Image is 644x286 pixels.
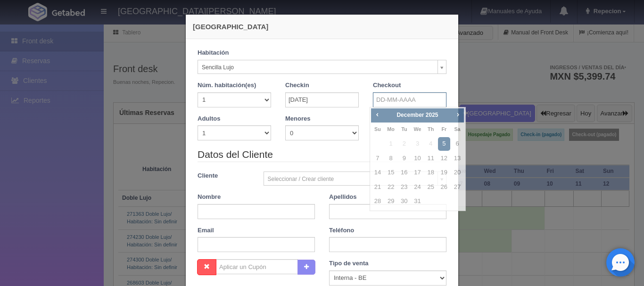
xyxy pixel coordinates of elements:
[411,195,423,208] a: 31
[453,109,463,120] a: Next
[398,195,410,208] a: 30
[329,259,369,268] label: Tipo de venta
[451,166,463,180] a: 20
[372,166,384,180] a: 14
[451,137,463,151] a: 6
[193,22,451,32] h4: [GEOGRAPHIC_DATA]
[411,166,423,180] a: 17
[401,126,407,132] span: Tuesday
[411,152,423,165] a: 10
[372,152,384,165] a: 7
[451,180,463,194] a: 27
[202,60,434,74] span: Sencilla Lujo
[425,180,437,194] a: 25
[285,92,359,107] input: DD-MM-AAAA
[398,180,410,194] a: 23
[385,137,397,151] span: 1
[198,60,446,74] a: Sencilla Lujo
[285,81,309,90] label: Checkin
[426,112,438,118] span: 2025
[398,166,410,180] a: 16
[385,180,397,194] a: 22
[425,152,437,165] a: 11
[372,109,382,120] a: Prev
[454,126,460,132] span: Saturday
[372,195,384,208] a: 28
[198,114,220,123] label: Adultos
[198,81,256,90] label: Núm. habitación(es)
[398,152,410,165] a: 9
[373,81,401,90] label: Checkout
[454,111,462,118] span: Next
[198,193,221,202] label: Nombre
[425,166,437,180] a: 18
[411,180,423,194] a: 24
[438,180,450,194] a: 26
[198,147,446,162] legend: Datos del Cliente
[411,137,423,151] span: 3
[396,112,424,118] span: December
[373,111,381,118] span: Prev
[438,166,450,180] a: 19
[374,126,381,132] span: Sunday
[329,193,357,202] label: Apellidos
[329,226,354,235] label: Teléfono
[373,92,446,107] input: DD-MM-AAAA
[372,180,384,194] a: 21
[385,152,397,165] a: 8
[198,49,229,57] label: Habitación
[451,152,463,165] a: 13
[425,137,437,151] span: 4
[268,172,434,186] span: Seleccionar / Crear cliente
[216,259,298,274] input: Aplicar un Cupón
[387,126,395,132] span: Monday
[398,137,410,151] span: 2
[438,152,450,165] a: 12
[385,195,397,208] a: 29
[264,172,447,186] a: Seleccionar / Crear cliente
[441,126,446,132] span: Friday
[198,226,214,235] label: Email
[438,137,450,151] a: 5
[285,114,310,123] label: Menores
[428,126,434,132] span: Thursday
[190,172,256,180] label: Cliente
[385,166,397,180] a: 15
[413,126,421,132] span: Wednesday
